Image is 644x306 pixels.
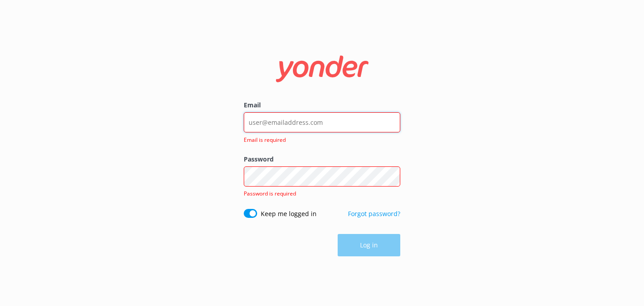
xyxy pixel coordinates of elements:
label: Email [244,100,400,110]
button: Show password [382,168,400,186]
input: user@emailaddress.com [244,112,400,132]
label: Password [244,154,400,164]
a: Forgot password? [348,209,400,218]
span: Password is required [244,190,296,197]
label: Keep me logged in [261,209,317,219]
span: Email is required [244,136,395,144]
